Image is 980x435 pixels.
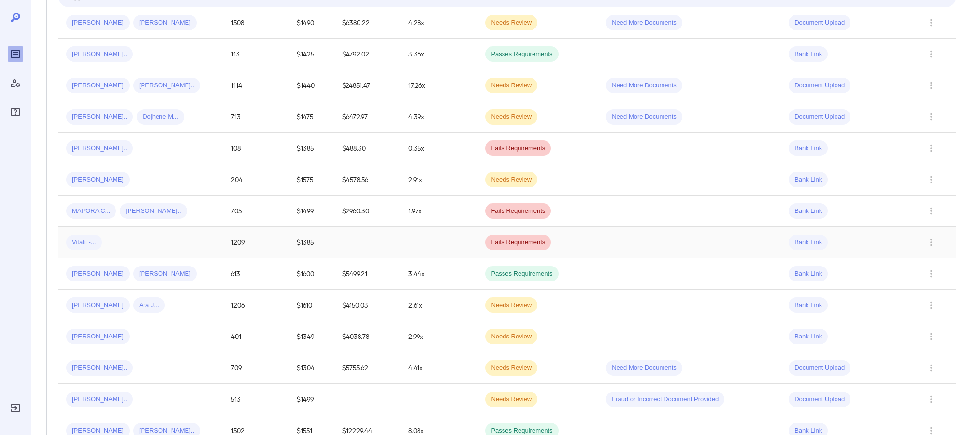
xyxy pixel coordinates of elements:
[923,360,939,376] button: Row Actions
[789,395,850,404] span: Document Upload
[334,133,400,164] td: $488.30
[923,172,939,187] button: Row Actions
[401,101,478,133] td: 4.39x
[223,164,289,196] td: 204
[289,290,334,321] td: $1610
[789,332,828,341] span: Bank Link
[334,196,400,227] td: $2960.30
[923,109,939,125] button: Row Actions
[485,332,537,341] span: Needs Review
[401,290,478,321] td: 2.61x
[923,235,939,250] button: Row Actions
[789,112,850,122] span: Document Upload
[401,227,478,258] td: -
[606,81,682,90] span: Need More Documents
[66,269,130,279] span: [PERSON_NAME]
[223,321,289,352] td: 401
[133,301,165,310] span: Ara J...
[334,70,400,101] td: $24851.47
[289,101,334,133] td: $1475
[401,39,478,70] td: 3.36x
[789,50,828,59] span: Bank Link
[8,75,23,91] div: Manage Users
[606,395,724,404] span: Fraud or Incorrect Document Provided
[289,133,334,164] td: $1385
[485,81,537,90] span: Needs Review
[334,101,400,133] td: $6472.97
[133,18,197,28] span: [PERSON_NAME]
[66,238,102,247] span: Vitalii -...
[334,258,400,290] td: $5499.21
[606,112,682,122] span: Need More Documents
[334,7,400,39] td: $6380.22
[8,46,23,62] div: Reports
[401,258,478,290] td: 3.44x
[789,301,828,310] span: Bank Link
[223,258,289,290] td: 613
[289,227,334,258] td: $1385
[789,207,828,216] span: Bank Link
[334,164,400,196] td: $4578.56
[66,332,130,341] span: [PERSON_NAME]
[223,101,289,133] td: 713
[66,81,130,90] span: [PERSON_NAME]
[789,238,828,247] span: Bank Link
[401,164,478,196] td: 2.91x
[789,175,828,184] span: Bank Link
[789,81,850,90] span: Document Upload
[289,352,334,384] td: $1304
[289,7,334,39] td: $1490
[223,70,289,101] td: 1114
[401,384,478,415] td: -
[334,39,400,70] td: $4792.02
[223,39,289,70] td: 113
[66,50,133,59] span: [PERSON_NAME]..
[66,112,133,122] span: [PERSON_NAME]..
[923,46,939,62] button: Row Actions
[401,321,478,352] td: 2.99x
[66,301,130,310] span: [PERSON_NAME]
[606,18,682,28] span: Need More Documents
[923,140,939,156] button: Row Actions
[289,196,334,227] td: $1499
[223,196,289,227] td: 705
[789,269,828,279] span: Bank Link
[137,112,184,122] span: Dojhene M...
[923,329,939,344] button: Row Actions
[401,70,478,101] td: 17.26x
[289,258,334,290] td: $1600
[66,175,130,184] span: [PERSON_NAME]
[120,207,187,216] span: [PERSON_NAME]..
[223,7,289,39] td: 1508
[133,81,200,90] span: [PERSON_NAME]..
[334,352,400,384] td: $5755.62
[485,301,537,310] span: Needs Review
[485,395,537,404] span: Needs Review
[8,104,23,120] div: FAQ
[485,207,551,216] span: Fails Requirements
[334,290,400,321] td: $4150.03
[923,15,939,30] button: Row Actions
[401,352,478,384] td: 4.41x
[401,7,478,39] td: 4.28x
[485,269,558,279] span: Passes Requirements
[289,384,334,415] td: $1499
[789,144,828,153] span: Bank Link
[66,18,130,28] span: [PERSON_NAME]
[334,321,400,352] td: $4038.78
[223,133,289,164] td: 108
[923,297,939,313] button: Row Actions
[485,50,558,59] span: Passes Requirements
[789,18,850,28] span: Document Upload
[606,364,682,373] span: Need More Documents
[66,364,133,373] span: [PERSON_NAME]..
[923,266,939,281] button: Row Actions
[223,352,289,384] td: 709
[289,70,334,101] td: $1440
[485,238,551,247] span: Fails Requirements
[223,290,289,321] td: 1206
[485,112,537,122] span: Needs Review
[923,392,939,407] button: Row Actions
[289,39,334,70] td: $1425
[66,395,133,404] span: [PERSON_NAME]..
